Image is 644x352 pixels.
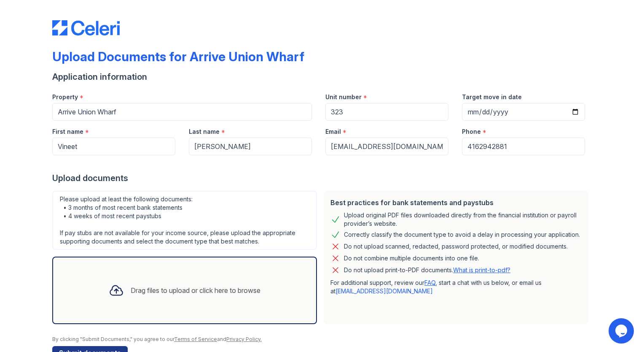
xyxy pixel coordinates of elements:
div: Please upload at least the following documents: • 3 months of most recent bank statements • 4 wee... [52,191,317,250]
a: Privacy Policy. [226,336,262,342]
div: Upload original PDF files downloaded directly from the financial institution or payroll provider’... [344,211,582,228]
a: [EMAIL_ADDRESS][DOMAIN_NAME] [335,287,433,295]
label: Email [325,127,341,136]
label: Property [52,93,78,101]
div: Do not upload scanned, redacted, password protected, or modified documents. [344,241,568,252]
iframe: chat widget [609,318,636,344]
label: Phone [462,127,481,136]
div: Do not combine multiple documents into one file. [344,253,479,263]
div: Best practices for bank statements and paystubs [330,198,582,208]
div: By clicking "Submit Documents," you agree to our and [52,336,592,343]
a: FAQ [424,279,435,286]
a: Terms of Service [174,336,217,342]
label: First name [52,127,83,136]
div: Application information [52,71,592,83]
p: For additional support, review our , start a chat with us below, or email us at [330,279,582,295]
label: Last name [189,127,220,136]
a: What is print-to-pdf? [453,266,510,273]
div: Correctly classify the document type to avoid a delay in processing your application. [344,230,580,240]
img: CE_Logo_Blue-a8612792a0a2168367f1c8372b55b34899dd931a85d93a1a3d3e32e68fde9ad4.png [52,20,120,35]
label: Unit number [325,93,362,101]
div: Drag files to upload or click here to browse [131,285,260,295]
p: Do not upload print-to-PDF documents. [344,266,510,274]
label: Target move in date [462,93,522,101]
div: Upload documents [52,172,592,184]
div: Upload Documents for Arrive Union Wharf [52,49,304,64]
